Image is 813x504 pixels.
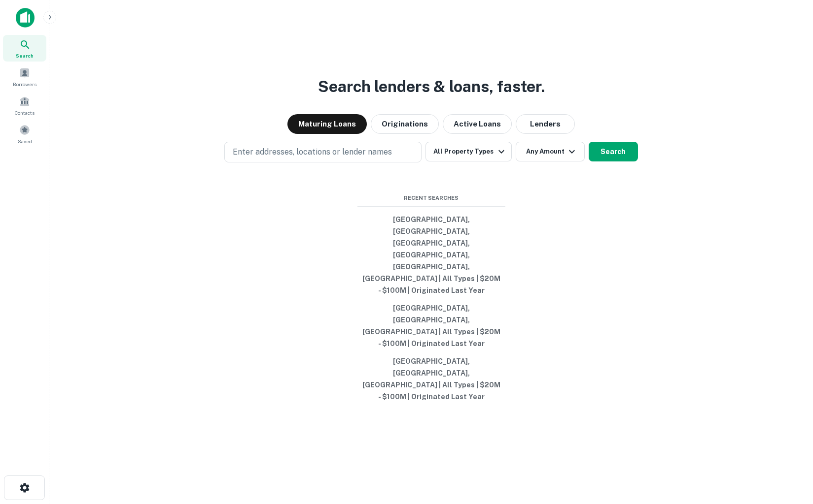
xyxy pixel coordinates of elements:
span: Search [16,52,34,60]
button: Maturing Loans [287,114,367,134]
a: Search [3,35,46,62]
button: Lenders [516,114,575,134]
button: Enter addresses, locations or lender names [224,142,422,162]
span: Recent Searches [357,194,505,202]
button: [GEOGRAPHIC_DATA], [GEOGRAPHIC_DATA], [GEOGRAPHIC_DATA], [GEOGRAPHIC_DATA], [GEOGRAPHIC_DATA], [G... [357,211,505,299]
a: Saved [3,121,46,147]
iframe: Chat Widget [764,425,813,472]
span: Borrowers [13,80,36,88]
a: Contacts [3,92,46,119]
button: [GEOGRAPHIC_DATA], [GEOGRAPHIC_DATA], [GEOGRAPHIC_DATA] | All Types | $20M - $100M | Originated L... [357,299,505,352]
a: Borrowers [3,63,46,90]
h3: Search lenders & loans, faster. [318,75,545,98]
button: All Property Types [425,142,511,161]
span: Contacts [15,109,35,117]
button: Any Amount [516,142,585,161]
button: Active Loans [443,114,512,134]
img: capitalize-icon.png [16,8,35,28]
p: Enter addresses, locations or lender names [233,146,392,158]
button: Search [589,142,638,161]
span: Saved [18,137,32,145]
button: [GEOGRAPHIC_DATA], [GEOGRAPHIC_DATA], [GEOGRAPHIC_DATA] | All Types | $20M - $100M | Originated L... [357,352,505,406]
button: Originations [371,114,439,134]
